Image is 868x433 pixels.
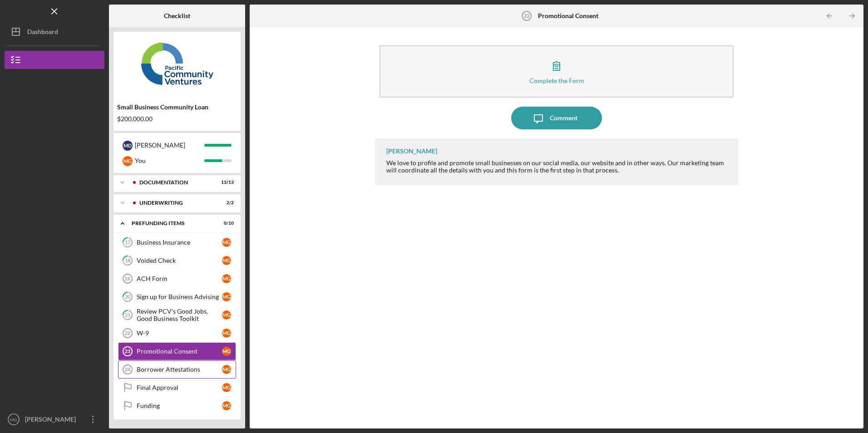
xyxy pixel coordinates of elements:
div: 0 / 10 [217,221,234,226]
div: Borrower Attestations [137,366,222,373]
div: $200,000.00 [117,115,237,123]
div: Comment [550,107,577,129]
a: 17Business InsuranceMG [118,233,236,251]
b: Checklist [164,12,190,20]
b: Promotional Consent [538,12,598,20]
tspan: 17 [125,240,131,246]
a: 21Review PCV's Good Jobs, Good Business ToolkitMG [118,306,236,324]
a: 23Promotional ConsentMG [118,342,236,360]
div: M G [222,365,231,374]
div: Promotional Consent [137,348,222,355]
div: Business Insurance [137,239,222,246]
div: Underwriting [139,200,211,206]
a: 18Voided CheckMG [118,251,236,270]
div: Small Business Community Loan [117,103,237,111]
div: M G [222,292,231,301]
a: 22W-9MG [118,324,236,342]
div: ACH Form [137,275,222,282]
tspan: 21 [125,312,130,318]
div: M G [222,310,231,320]
img: Product logo [113,36,241,91]
div: You [135,153,204,168]
div: M G [222,274,231,283]
div: M G [222,329,231,338]
div: Voided Check [137,257,222,264]
div: Sign up for Business Advising [137,293,222,300]
button: MG[PERSON_NAME] [5,410,104,428]
div: M G [222,401,231,410]
div: Funding [137,402,222,409]
div: 13 / 13 [217,180,234,185]
button: Dashboard [5,23,104,41]
tspan: 23 [523,13,529,19]
div: 2 / 2 [217,200,234,206]
a: FundingMG [118,397,236,415]
div: M G [222,256,231,265]
div: [PERSON_NAME] [135,138,204,153]
div: Documentation [139,180,211,185]
div: W-9 [137,330,222,337]
a: 20Sign up for Business AdvisingMG [118,288,236,306]
div: We love to profile and promote small businesses on our social media, our website and in other way... [386,159,729,174]
tspan: 22 [125,330,130,336]
tspan: 23 [125,349,130,354]
tspan: 19 [124,276,130,281]
div: Complete the Form [529,77,584,84]
div: M D [123,141,133,151]
text: MG [10,417,17,422]
div: M G [222,383,231,392]
div: Final Approval [137,384,222,391]
div: M G [222,238,231,247]
a: 19ACH FormMG [118,270,236,288]
button: Complete the Form [380,45,733,98]
a: 24Borrower AttestationsMG [118,360,236,379]
div: M G [123,156,133,166]
tspan: 20 [125,294,131,300]
a: Final ApprovalMG [118,379,236,397]
div: M G [222,347,231,356]
div: [PERSON_NAME] [23,410,82,431]
div: Prefunding Items [132,221,211,226]
div: Dashboard [27,23,58,43]
div: [PERSON_NAME] [386,148,437,155]
tspan: 18 [125,258,130,264]
div: Review PCV's Good Jobs, Good Business Toolkit [137,308,222,322]
button: Comment [511,107,602,129]
tspan: 24 [125,367,131,372]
